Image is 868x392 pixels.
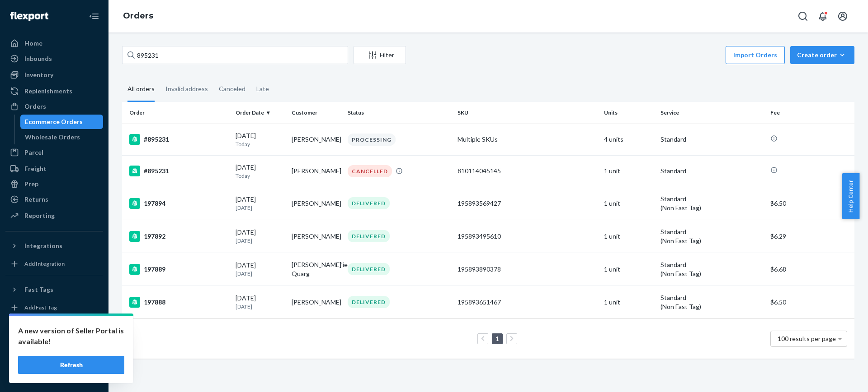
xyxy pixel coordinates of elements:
[288,286,344,318] td: [PERSON_NAME]
[236,140,284,148] p: Today
[600,124,656,155] td: 4 units
[24,241,62,250] div: Integrations
[348,134,396,146] div: PROCESSING
[129,166,228,176] div: #895231
[5,257,103,271] a: Add Integration
[458,265,597,274] div: 195893890378
[458,166,597,175] div: 810114045145
[236,237,284,244] p: [DATE]
[797,51,848,60] div: Create order
[600,187,656,220] td: 1 unit
[129,134,228,145] div: #895231
[236,270,284,277] p: [DATE]
[600,220,656,253] td: 1 unit
[256,77,269,101] div: Late
[354,51,406,60] div: Filter
[5,300,103,315] a: Add Fast Tag
[18,325,124,347] p: A new version of Seller Portal is available!
[236,172,284,180] p: Today
[767,253,854,286] td: $6.68
[24,39,42,48] div: Home
[219,77,245,101] div: Canceled
[24,195,48,204] div: Returns
[116,3,160,29] ol: breadcrumbs
[10,12,48,21] img: Flexport logo
[18,356,124,374] button: Refresh
[5,321,103,335] a: Settings
[127,77,155,102] div: All orders
[454,102,600,124] th: SKU
[236,204,284,212] p: [DATE]
[236,228,284,244] div: [DATE]
[24,304,57,311] div: Add Fast Tag
[5,282,103,297] button: Fast Tags
[660,227,763,236] p: Standard
[794,7,812,25] button: Open Search Box
[236,294,284,310] div: [DATE]
[20,130,104,144] a: Wholesale Orders
[494,335,501,342] a: Page 1 is your current page
[660,302,763,311] div: (Non Fast Tag)
[5,192,103,207] a: Returns
[24,180,38,189] div: Prep
[5,336,103,350] a: Talk to Support
[122,46,348,64] input: Search orders
[288,155,344,187] td: [PERSON_NAME]
[600,155,656,187] td: 1 unit
[767,102,854,124] th: Fee
[122,102,232,124] th: Order
[236,131,284,148] div: [DATE]
[726,46,785,64] button: Import Orders
[842,173,859,219] button: Help Center
[5,177,103,191] a: Prep
[5,351,103,366] a: Help Center
[354,46,406,64] button: Filter
[660,269,763,278] div: (Non Fast Tag)
[660,194,763,203] p: Standard
[348,230,390,242] div: DELIVERED
[344,102,454,124] th: Status
[288,187,344,220] td: [PERSON_NAME]
[24,70,53,79] div: Inventory
[600,102,656,124] th: Units
[458,232,597,241] div: 195893495610
[24,260,65,267] div: Add Integration
[660,166,763,175] p: Standard
[660,203,763,212] div: (Non Fast Tag)
[348,197,390,209] div: DELIVERED
[288,124,344,155] td: [PERSON_NAME]
[24,285,53,294] div: Fast Tags
[600,253,656,286] td: 1 unit
[236,163,284,180] div: [DATE]
[657,102,767,124] th: Service
[5,68,103,82] a: Inventory
[660,293,763,302] p: Standard
[129,198,228,209] div: 197894
[5,161,103,176] a: Freight
[5,367,103,381] button: Give Feedback
[348,263,390,275] div: DELIVERED
[288,253,344,286] td: [PERSON_NAME]’ie Quarg
[778,335,836,342] span: 100 results per page
[288,220,344,253] td: [PERSON_NAME]
[24,211,55,220] div: Reporting
[5,239,103,253] button: Integrations
[123,11,153,21] a: Orders
[24,87,72,96] div: Replenishments
[5,208,103,223] a: Reporting
[660,135,763,144] p: Standard
[5,145,103,160] a: Parcel
[236,303,284,310] p: [DATE]
[85,7,103,25] button: Close Navigation
[25,117,83,126] div: Ecommerce Orders
[834,7,852,25] button: Open account menu
[348,165,392,177] div: CANCELLED
[348,296,390,308] div: DELIVERED
[236,195,284,212] div: [DATE]
[600,286,656,318] td: 1 unit
[165,77,208,101] div: Invalid address
[767,187,854,220] td: $6.50
[25,133,80,142] div: Wholesale Orders
[790,46,854,64] button: Create order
